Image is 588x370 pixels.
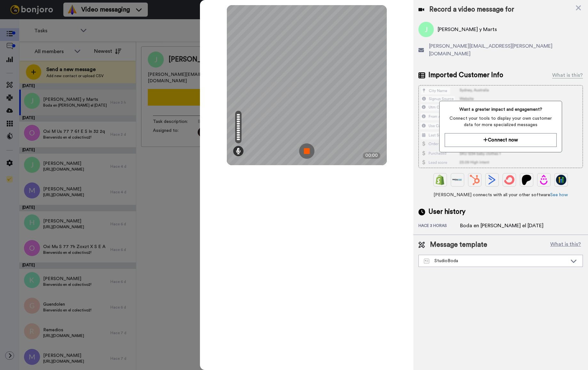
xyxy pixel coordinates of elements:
img: Shopify [435,175,445,185]
span: Imported Customer Info [428,70,503,80]
span: Want a greater impact and engagement? [445,106,557,113]
img: Patreon [521,175,532,185]
img: Hubspot [470,175,480,185]
span: Connect your tools to display your own customer data for more specialized messages [445,115,557,128]
img: ActiveCampaign [487,175,497,185]
img: Message-temps.svg [424,259,429,264]
img: ic_record_stop.svg [299,143,314,159]
div: hace 3 horas [418,223,460,229]
a: See how [550,193,568,197]
span: [PERSON_NAME][EMAIL_ADDRESS][PERSON_NAME][DOMAIN_NAME] [429,42,583,58]
img: ConvertKit [504,175,514,185]
span: User history [428,207,465,217]
div: 00:00 [363,152,380,159]
div: StudioBoda [424,258,567,264]
img: Drip [539,175,549,185]
span: [PERSON_NAME] connects with all your other software [418,192,583,198]
div: What is this? [552,71,583,79]
div: Boda en [PERSON_NAME] el [DATE] [460,222,544,229]
button: Connect now [445,133,557,147]
button: What is this? [548,240,583,250]
img: GoHighLevel [556,175,566,185]
img: Ontraport [452,175,463,185]
span: Message template [430,240,487,250]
